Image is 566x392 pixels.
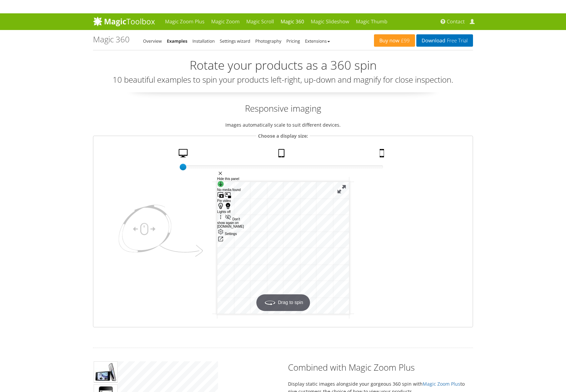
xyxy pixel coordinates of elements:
a: Magic Thumb [353,13,391,30]
a: Magic Slideshow [307,13,352,30]
span: £99 [399,38,410,43]
h2: Combined with Magic Zoom Plus [288,361,473,373]
h2: Responsive imaging [93,102,473,114]
a: Magic Zoom Plus [162,13,208,30]
a: Examples [167,38,187,44]
a: Mobile [377,149,388,161]
legend: Choose a display size: [256,132,310,140]
img: MagicToolbox.com - Image tools for your website [93,16,155,26]
a: Extensions [305,38,330,44]
a: Contact [439,13,468,30]
span: Free Trial [445,38,468,43]
h3: 10 beautiful examples to spin your products left-right, up-down and magnify for close inspection. [93,75,473,84]
a: Installation [192,38,215,44]
a: Magic Zoom Plus [423,381,460,387]
a: DownloadFree Trial [416,34,473,47]
a: Photography [255,38,281,44]
a: Magic 360 [277,13,308,30]
a: Pricing [286,38,300,44]
a: Magic Zoom [208,13,243,30]
h1: Magic 360 [93,35,130,44]
a: Overview [143,38,162,44]
p: Images automatically scale to suit different devices. [93,121,473,129]
span: Contact [447,18,465,25]
a: Desktop [176,149,192,161]
a: Tablet [276,149,289,161]
h2: Rotate your products as a 360 spin [93,59,473,72]
a: Magic Scroll [243,13,277,30]
a: Buy now£99 [374,34,415,47]
a: Settings wizard [220,38,250,44]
